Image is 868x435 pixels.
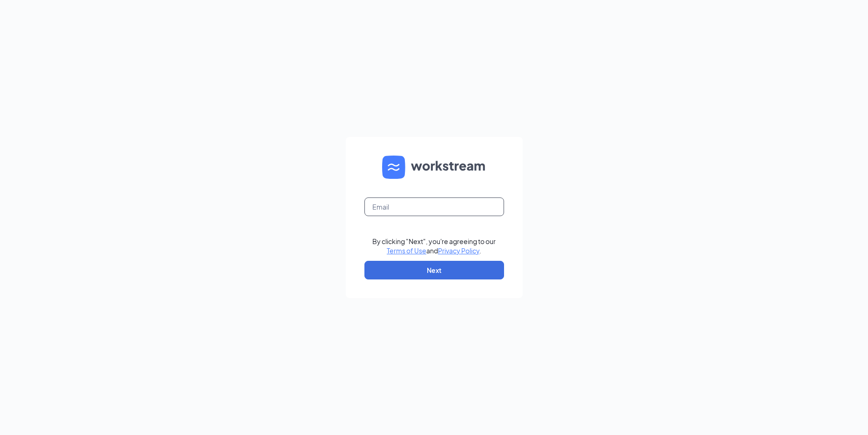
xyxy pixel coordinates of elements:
a: Privacy Policy [438,246,479,255]
a: Terms of Use [387,246,426,255]
button: Next [364,261,504,279]
input: Email [364,197,504,216]
div: By clicking "Next", you're agreeing to our and . [372,237,496,255]
img: WS logo and Workstream text [382,156,486,179]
